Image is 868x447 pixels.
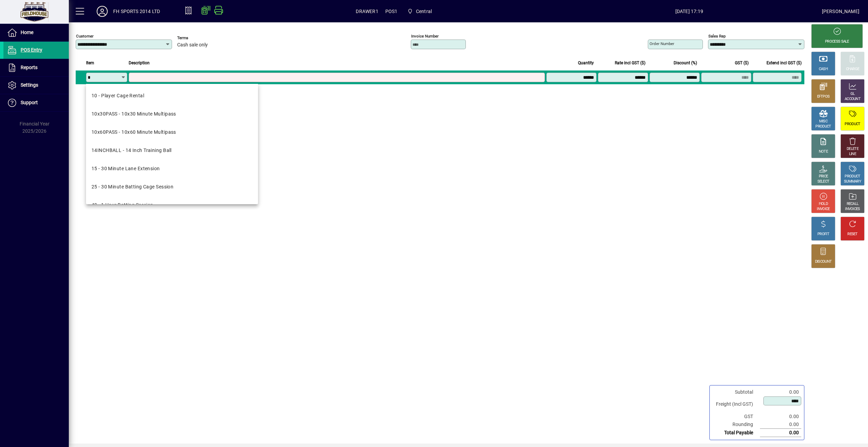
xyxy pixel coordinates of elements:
[92,110,176,118] div: 10x30PASS - 10x30 Minute Multipass
[819,67,828,72] div: CASH
[845,174,860,179] div: PRODUCT
[86,178,258,196] mat-option: 25 - 30 Minute Batting Cage Session
[849,152,856,157] div: LINE
[113,6,160,17] div: FH SPORTS 2014 LTD
[86,141,258,160] mat-option: 14INCHBALL - 14 Inch Training Ball
[76,34,94,39] mat-label: Customer
[844,179,861,184] div: SUMMARY
[177,42,208,48] span: Cash sale only
[760,413,801,421] td: 0.00
[557,6,822,17] span: [DATE] 17:19
[845,97,860,102] div: ACCOUNT
[847,146,858,152] div: DELETE
[819,119,827,124] div: MISC
[760,388,801,396] td: 0.00
[92,165,160,172] div: 15 - 30 Minute Lane Extension
[845,207,860,212] div: INVOICES
[3,77,69,94] a: Settings
[650,41,674,46] mat-label: Order number
[21,30,33,35] span: Home
[712,429,760,437] td: Total Payable
[817,232,829,237] div: PROFIT
[177,36,218,40] span: Terms
[86,123,258,141] mat-option: 10x60PASS - 10x60 Minute Multipass
[712,421,760,429] td: Rounding
[850,91,855,97] div: GL
[760,429,801,437] td: 0.00
[92,147,172,154] div: 14INCHBALL - 14 Inch Training Ball
[21,82,38,88] span: Settings
[92,183,173,190] div: 25 - 30 Minute Batting Cage Session
[86,59,94,67] span: Item
[3,59,69,76] a: Reports
[86,160,258,178] mat-option: 15 - 30 Minute Lane Extension
[86,196,258,214] mat-option: 40 - 1 Hour Batting Session
[817,179,829,184] div: SELECT
[674,59,697,67] span: Discount (%)
[92,129,176,136] div: 10x60PASS - 10x60 Minute Multipass
[86,87,258,105] mat-option: 10 - Player Cage Rental
[86,105,258,123] mat-option: 10x30PASS - 10x30 Minute Multipass
[845,122,860,127] div: PRODUCT
[712,413,760,421] td: GST
[817,94,830,99] div: EFTPOS
[819,174,828,179] div: PRICE
[578,59,594,67] span: Quantity
[21,65,37,70] span: Reports
[846,67,859,72] div: CHARGE
[712,396,760,413] td: Freight (Incl GST)
[385,6,398,17] span: POS1
[817,207,829,212] div: INVOICE
[404,5,435,18] span: Central
[92,201,153,209] div: 40 - 1 Hour Batting Session
[615,59,645,67] span: Rate incl GST ($)
[847,201,859,207] div: RECALL
[21,100,38,105] span: Support
[356,6,378,17] span: DRAWER1
[712,388,760,396] td: Subtotal
[91,5,113,18] button: Profile
[760,421,801,429] td: 0.00
[822,6,859,17] div: [PERSON_NAME]
[3,94,69,111] a: Support
[735,59,749,67] span: GST ($)
[3,24,69,41] a: Home
[92,92,144,99] div: 10 - Player Cage Rental
[847,232,858,237] div: RESET
[815,259,832,264] div: DISCOUNT
[819,149,828,154] div: NOTE
[129,59,150,67] span: Description
[767,59,802,67] span: Extend incl GST ($)
[411,34,439,39] mat-label: Invoice number
[21,47,42,53] span: POS Entry
[815,124,831,129] div: PRODUCT
[819,201,828,207] div: HOLD
[416,6,432,17] span: Central
[708,34,726,39] mat-label: Sales rep
[825,39,849,44] div: PROCESS SALE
